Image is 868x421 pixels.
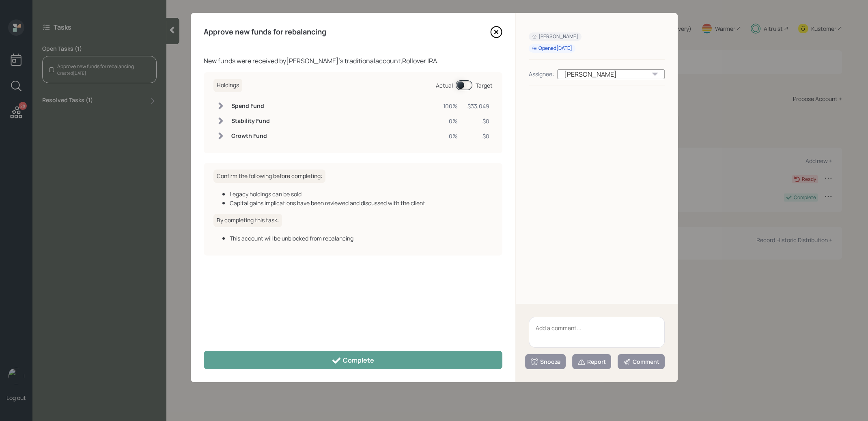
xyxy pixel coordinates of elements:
div: This account will be unblocked from rebalancing [230,234,493,243]
div: Report [577,358,606,366]
h6: Growth Fund [231,133,270,140]
div: [PERSON_NAME] [532,33,578,40]
div: Actual [436,81,453,90]
button: Snooze [525,354,566,369]
div: [PERSON_NAME] [557,69,665,79]
div: Comment [623,358,659,366]
div: $0 [467,117,489,125]
h6: Confirm the following before completing: [213,170,325,183]
div: Complete [332,356,374,365]
div: 0% [443,117,458,125]
div: Capital gains implications have been reviewed and discussed with the client [230,199,493,207]
div: Legacy holdings can be sold [230,190,493,198]
div: New funds were received by [PERSON_NAME] 's traditional account, Rollover IRA . [204,56,502,66]
h6: Stability Fund [231,118,270,125]
h4: Approve new funds for rebalancing [204,28,326,37]
button: Comment [618,354,665,369]
div: $33,049 [467,102,489,110]
div: Assignee: [529,70,554,78]
button: Report [572,354,611,369]
div: Target [476,81,493,90]
div: Opened [DATE] [532,45,572,52]
div: 100% [443,102,458,110]
h6: Holdings [213,79,242,92]
div: 0% [443,132,458,140]
div: $0 [467,132,489,140]
button: Complete [204,351,502,369]
h6: By completing this task: [213,214,282,227]
h6: Spend Fund [231,103,270,110]
div: Snooze [530,358,560,366]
